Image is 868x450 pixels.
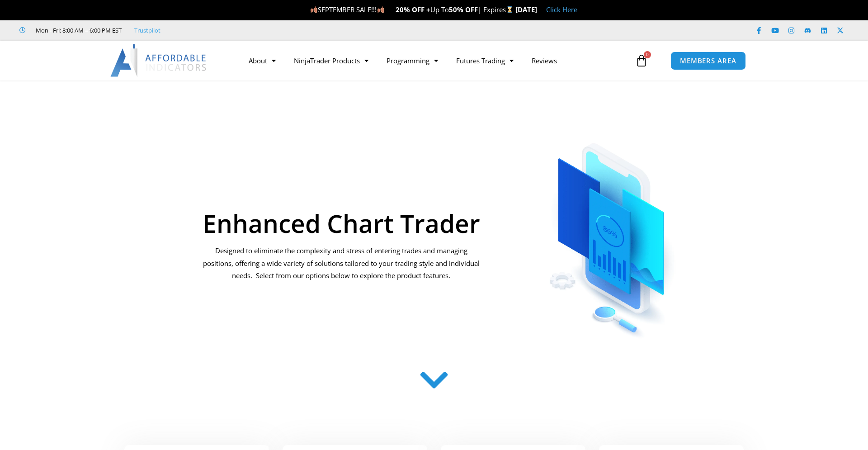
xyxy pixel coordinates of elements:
[506,6,513,13] img: ⌛
[240,50,633,71] nav: Menu
[202,211,481,236] h1: Enhanced Chart Trader
[311,6,317,13] img: 🍂
[546,5,577,14] a: Click Here
[622,47,661,74] a: 0
[670,52,746,70] a: MEMBERS AREA
[110,44,208,77] img: LogoAI | Affordable Indicators – NinjaTrader
[377,50,447,71] a: Programming
[447,50,523,71] a: Futures Trading
[396,5,430,14] strong: 20% OFF +
[515,5,537,14] strong: [DATE]
[310,5,515,14] span: SEPTEMBER SALE!!! Up To | Expires
[449,5,478,14] strong: 50% OFF
[523,50,566,71] a: Reviews
[240,50,285,71] a: About
[134,25,160,36] a: Trustpilot
[202,245,481,283] p: Designed to eliminate the complexity and stress of entering trades and managing positions, offeri...
[680,57,736,64] span: MEMBERS AREA
[33,25,122,36] span: Mon - Fri: 8:00 AM – 6:00 PM EST
[644,51,651,58] span: 0
[285,50,377,71] a: NinjaTrader Products
[520,121,705,341] img: ChartTrader | Affordable Indicators – NinjaTrader
[377,6,384,13] img: 🍂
